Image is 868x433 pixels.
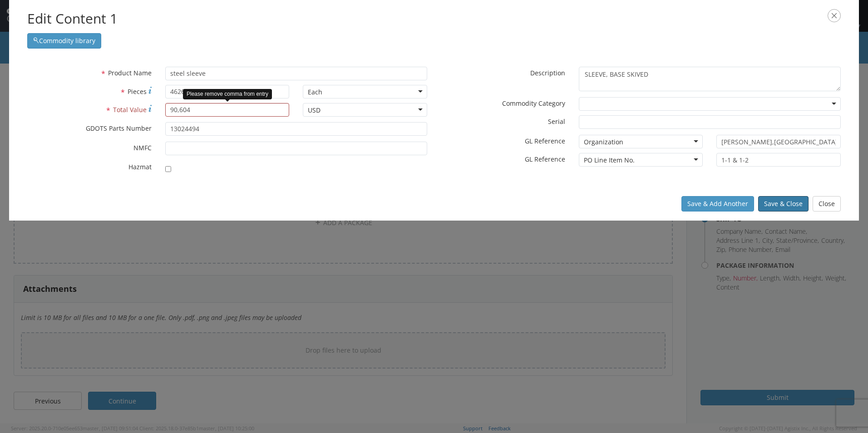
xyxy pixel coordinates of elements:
span: GDOTS Parts Number [86,124,152,133]
button: Save & Close [758,196,809,212]
span: Description [530,69,565,77]
button: Save & Add Another [681,196,754,212]
span: NMFC [133,143,152,152]
div: USD [308,106,321,115]
span: GL Reference [525,155,565,163]
div: Each [308,88,322,97]
h2: Edit Content 1 [27,9,841,29]
div: PO Line Item No. [584,156,635,165]
button: Commodity library [27,33,101,49]
div: Please remove comma from entry [183,89,272,99]
span: Serial [548,117,565,126]
span: Pieces [128,87,147,96]
span: GL Reference [525,137,565,145]
button: Close [813,196,841,212]
span: Total Value [113,105,147,114]
div: Organization [584,138,623,147]
span: Hazmat [128,162,152,171]
span: Product Name [108,69,152,77]
span: Commodity Category [502,99,565,108]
